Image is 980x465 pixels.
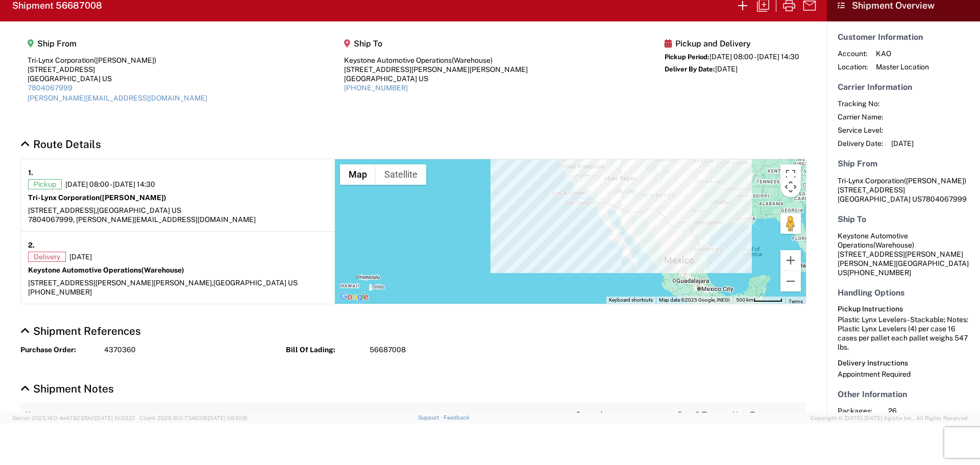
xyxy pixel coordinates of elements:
span: [GEOGRAPHIC_DATA] US [97,206,181,214]
span: Map data ©2025 Google, INEGI [659,297,730,303]
span: [DATE] 08:00 - [DATE] 14:30 [65,180,155,189]
a: [PHONE_NUMBER] [344,84,408,92]
strong: Keystone Automotive Operations [28,266,184,274]
h6: Delivery Instructions [838,359,969,368]
div: [STREET_ADDRESS] [28,65,207,74]
span: (Warehouse) [141,266,184,274]
span: Server: 2025.18.0-4e47823f9d1 [12,415,135,421]
button: Toggle fullscreen view [780,164,801,185]
h5: Other Information [838,389,969,399]
h5: Handling Options [838,288,969,298]
div: Appointment Required [838,370,969,379]
a: Feedback [444,414,470,421]
a: Hide Details [20,138,101,151]
span: Pickup Period: [665,53,709,61]
strong: Tri-Lynx Corporation [28,193,166,202]
div: [STREET_ADDRESS][PERSON_NAME][PERSON_NAME] [344,65,528,74]
span: Pickup [28,179,62,189]
span: (Warehouse) [873,241,914,249]
h5: Customer Information [838,32,969,42]
h5: Ship From [28,39,207,48]
button: Drag Pegman onto the map to open Street View [780,213,801,234]
span: 56687008 [370,345,406,355]
h6: Pickup Instructions [838,305,969,313]
div: Tri-Lynx Corporation [28,56,207,65]
div: [GEOGRAPHIC_DATA] US [28,74,207,83]
span: Service Level: [838,126,883,135]
img: Google [337,290,371,304]
button: Show satellite imagery [376,164,426,185]
strong: Bill Of Lading: [286,345,362,355]
th: Note Type [727,403,806,427]
div: Keystone Automotive Operations [344,56,528,65]
h5: Ship To [838,214,969,224]
th: Created [571,403,673,427]
strong: 1. [28,166,33,179]
h5: Ship From [838,159,969,168]
th: Note [20,403,571,427]
address: [GEOGRAPHIC_DATA] US [838,176,969,204]
span: Keystone Automotive Operations [STREET_ADDRESS][PERSON_NAME][PERSON_NAME] [838,232,963,267]
button: Keyboard shortcuts [609,297,653,304]
span: Carrier Name: [838,112,883,121]
button: Map camera controls [780,177,801,197]
span: [PHONE_NUMBER] [847,268,911,277]
span: Copyright © [DATE]-[DATE] Agistix Inc., All Rights Reserved [811,413,968,423]
strong: 2. [28,239,35,252]
a: Hide Details [20,382,114,395]
span: [DATE] [69,252,92,261]
a: Hide Details [20,325,141,337]
span: 4370360 [104,345,136,355]
span: Client: 2025.18.0-7346316 [139,415,248,421]
a: Open this area in Google Maps (opens a new window) [337,290,371,304]
button: Zoom in [780,250,801,271]
span: Deliver By Date: [665,65,715,73]
span: Master Location [876,62,929,71]
h5: Carrier Information [838,82,969,92]
span: [STREET_ADDRESS], [28,206,97,214]
span: Delivery [28,252,66,262]
span: [DATE] 08:10:16 [208,415,248,421]
button: Zoom out [780,271,801,291]
span: [DATE] 10:23:21 [95,415,135,421]
span: Account: [838,49,868,58]
address: [GEOGRAPHIC_DATA] US [838,231,969,277]
span: Location: [838,62,868,71]
div: Plastic Lynx Levelers - Stackable; Notes: Plastic Lynx Levelers (4) per case 16 cases per pallet ... [838,315,969,352]
a: Terms [789,299,803,304]
a: 7804067999 [28,84,72,92]
span: Packages: [838,406,880,415]
span: [STREET_ADDRESS] [838,186,905,194]
div: [GEOGRAPHIC_DATA] US [344,74,528,83]
span: KAO [876,49,929,58]
span: Tracking No: [838,99,883,108]
span: [DATE] [715,65,738,73]
span: [GEOGRAPHIC_DATA] US [213,279,298,287]
div: [PHONE_NUMBER] [28,287,328,297]
span: ([PERSON_NAME]) [100,193,166,202]
span: [DATE] 08:00 - [DATE] 14:30 [709,53,799,61]
h5: Pickup and Delivery [665,39,799,48]
h5: Ship To [344,39,528,48]
th: Date & Time [673,403,728,427]
a: Support [418,414,444,421]
strong: Purchase Order: [20,345,97,355]
span: 7804067999 [922,195,967,203]
span: 26 [888,406,975,415]
div: 7804067999, [PERSON_NAME][EMAIL_ADDRESS][DOMAIN_NAME] [28,215,328,224]
span: [STREET_ADDRESS][PERSON_NAME][PERSON_NAME], [28,279,213,287]
span: ([PERSON_NAME]) [904,177,966,185]
button: Show street map [340,164,376,185]
span: (Warehouse) [452,56,493,64]
span: 500 km [736,297,753,303]
span: Delivery Date: [838,139,883,148]
span: Tri-Lynx Corporation [838,177,904,185]
a: [PERSON_NAME][EMAIL_ADDRESS][DOMAIN_NAME] [28,94,207,102]
span: [DATE] [891,139,914,148]
span: ([PERSON_NAME]) [94,56,156,64]
button: Map Scale: 500 km per 53 pixels [733,297,786,304]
